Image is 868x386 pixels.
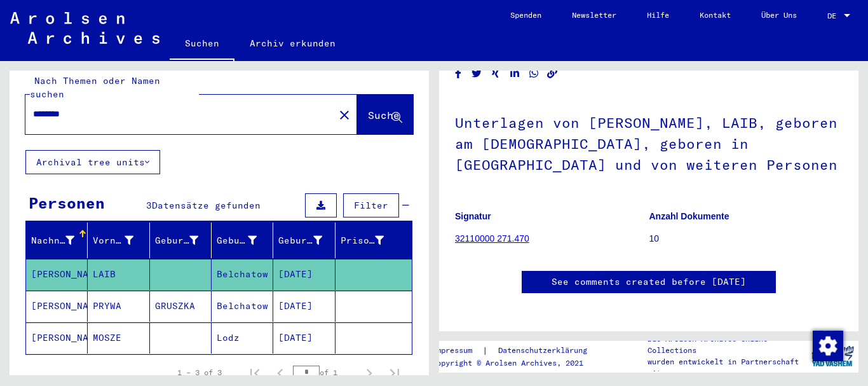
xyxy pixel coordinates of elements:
[88,291,149,322] mat-cell: PRYWA
[809,340,857,372] img: yv_logo.png
[432,344,482,357] a: Impressum
[150,223,212,258] mat-header-cell: Geburtsname
[152,200,261,211] span: Datensätze gefunden
[93,234,133,247] div: Vorname
[336,223,412,258] mat-header-cell: Prisoner #
[648,333,806,356] p: Die Arolsen Archives Online-Collections
[337,107,352,123] mat-icon: close
[146,200,152,211] span: 3
[93,230,149,251] div: Vorname
[341,230,400,251] div: Prisoner #
[455,93,843,191] h1: Unterlagen von [PERSON_NAME], LAIB, geboren am [DEMOGRAPHIC_DATA], geboren in [GEOGRAPHIC_DATA] u...
[234,28,351,59] a: Archiv erkunden
[546,65,559,81] button: Copy link
[452,65,465,81] button: Share on Facebook
[357,95,413,134] button: Suche
[648,356,806,379] p: wurden entwickelt in Partnerschaft mit
[649,211,729,221] b: Anzahl Dokumente
[273,322,335,354] mat-cell: [DATE]
[552,275,746,289] a: See comments created before [DATE]
[278,230,337,251] div: Geburtsdatum
[332,102,357,127] button: Clear
[508,65,522,81] button: Share on LinkedIn
[432,344,602,357] div: |
[273,223,335,258] mat-header-cell: Geburtsdatum
[354,200,388,211] span: Filter
[88,259,149,290] mat-cell: LAIB
[212,322,273,354] mat-cell: Lodz
[455,211,491,221] b: Signatur
[649,232,843,245] p: 10
[455,233,529,244] a: 32110000 271.470
[155,234,198,247] div: Geburtsname
[88,322,149,354] mat-cell: MOSZE
[26,223,88,258] mat-header-cell: Nachname
[30,75,160,100] mat-label: Nach Themen oder Namen suchen
[488,344,602,357] a: Datenschutzerklärung
[470,65,484,81] button: Share on Twitter
[31,230,90,251] div: Nachname
[293,366,356,378] div: of 1
[212,259,273,290] mat-cell: Belchatow
[155,230,214,251] div: Geburtsname
[217,230,273,251] div: Geburt‏
[489,65,503,81] button: Share on Xing
[278,234,322,247] div: Geburtsdatum
[217,234,257,247] div: Geburt‏
[827,11,841,20] span: DE
[242,360,268,385] button: First page
[26,322,88,354] mat-cell: [PERSON_NAME]
[212,291,273,322] mat-cell: Belchatow
[527,65,541,81] button: Share on WhatsApp
[177,367,222,378] div: 1 – 3 of 3
[150,291,212,322] mat-cell: GRUSZKA
[356,360,382,385] button: Next page
[212,223,273,258] mat-header-cell: Geburt‏
[268,360,293,385] button: Previous page
[273,291,335,322] mat-cell: [DATE]
[170,28,234,61] a: Suchen
[368,109,400,121] span: Suche
[88,223,149,258] mat-header-cell: Vorname
[343,193,399,217] button: Filter
[29,191,105,214] div: Personen
[341,234,384,247] div: Prisoner #
[432,357,602,369] p: Copyright © Arolsen Archives, 2021
[10,12,159,44] img: Arolsen_neg.svg
[31,234,74,247] div: Nachname
[382,360,407,385] button: Last page
[26,259,88,290] mat-cell: [PERSON_NAME]
[25,150,160,174] button: Archival tree units
[26,291,88,322] mat-cell: [PERSON_NAME]
[813,331,843,361] img: Zustimmung ändern
[273,259,335,290] mat-cell: [DATE]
